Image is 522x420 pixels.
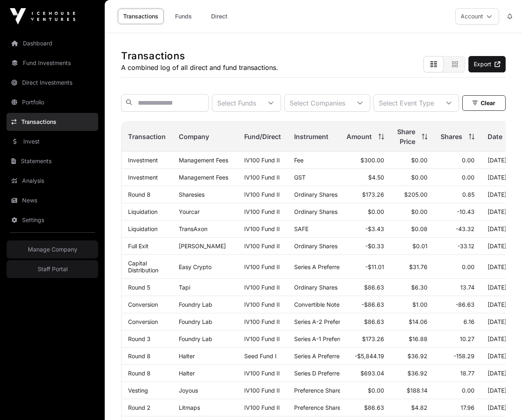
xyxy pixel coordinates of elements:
[128,284,150,291] a: Round 5
[118,9,164,24] a: Transactions
[179,208,200,215] a: Yourcar
[340,238,391,255] td: -$0.33
[128,225,157,232] a: Liquidation
[179,191,205,198] a: Sharesies
[481,220,521,238] td: [DATE]
[244,191,280,198] a: IV100 Fund II
[179,335,212,342] a: Foundry Lab
[461,404,475,411] span: 17.96
[203,9,236,24] a: Direct
[460,370,475,377] span: 18.77
[462,174,475,181] span: 0.00
[179,284,190,291] a: Tapi
[7,152,98,170] a: Statements
[409,335,427,342] span: $16.88
[481,399,521,416] td: [DATE]
[374,94,439,111] div: Select Event Type
[397,127,415,146] span: Share Price
[294,174,306,181] span: GST
[128,208,157,215] a: Liquidation
[294,157,304,164] span: Fee
[179,387,198,394] a: Joyous
[340,382,391,399] td: $0.00
[128,370,151,377] a: Round 8
[121,49,278,63] h1: Transactions
[294,301,364,308] span: Convertible Note ([DATE])
[244,370,280,377] a: IV100 Fund II
[167,9,200,24] a: Funds
[481,152,521,169] td: [DATE]
[409,263,427,270] span: $31.76
[462,157,475,164] span: 0.00
[244,157,280,164] a: IV100 Fund II
[179,353,195,359] a: Halter
[285,94,350,111] div: Select Companies
[407,370,427,377] span: $36.92
[294,318,367,325] span: Series A-2 Preferred Stock
[294,335,365,342] span: Series A-1 Preferred Stock
[244,174,280,181] a: IV100 Fund II
[340,365,391,382] td: $693.04
[7,260,98,278] a: Staff Portal
[7,133,98,150] a: Invest
[407,387,427,394] span: $188.14
[481,255,521,279] td: [DATE]
[340,152,391,169] td: $300.00
[407,353,427,359] span: $36.92
[128,243,148,249] a: Full Exit
[244,301,280,308] a: IV100 Fund II
[412,301,427,308] span: $1.00
[481,279,521,296] td: [DATE]
[412,243,427,249] span: $0.01
[294,404,344,411] span: Preference Shares
[481,382,521,399] td: [DATE]
[244,404,280,411] a: IV100 Fund II
[454,353,475,359] span: -158.29
[294,387,344,394] span: Preference Shares
[411,157,427,164] span: $0.00
[456,225,475,232] span: -43.32
[462,263,475,270] span: 0.00
[244,335,280,342] a: IV100 Fund II
[294,370,360,377] span: Series D Preferred Stock
[244,208,280,215] a: IV100 Fund II
[455,8,499,25] button: Account
[244,387,280,394] a: IV100 Fund II
[128,301,158,308] a: Conversion
[411,284,427,291] span: $6.30
[7,172,98,190] a: Analysis
[244,353,277,359] a: Seed Fund I
[340,313,391,330] td: $86.63
[409,318,427,325] span: $14.06
[340,203,391,220] td: $0.00
[340,399,391,416] td: $86.63
[340,169,391,186] td: $4.50
[462,95,506,111] button: Clear
[404,191,427,198] span: $205.00
[488,132,502,141] span: Date
[128,132,166,141] span: Transaction
[294,191,337,198] span: Ordinary Shares
[457,243,475,249] span: -33.12
[481,203,521,220] td: [DATE]
[460,284,475,291] span: 13.74
[179,404,200,411] a: Litmaps
[244,263,280,270] a: IV100 Fund II
[7,211,98,229] a: Settings
[128,191,151,198] a: Round 8
[179,132,209,141] span: Company
[481,313,521,330] td: [DATE]
[411,208,427,215] span: $0.00
[481,330,521,348] td: [DATE]
[340,255,391,279] td: -$11.01
[179,318,212,325] a: Foundry Lab
[10,8,75,25] img: Icehouse Ventures Logo
[460,335,475,342] span: 10.27
[244,284,280,291] a: IV100 Fund II
[294,243,337,249] span: Ordinary Shares
[481,296,521,313] td: [DATE]
[7,93,98,111] a: Portfolio
[411,404,427,411] span: $4.82
[128,387,148,394] a: Vesting
[7,54,98,72] a: Fund Investments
